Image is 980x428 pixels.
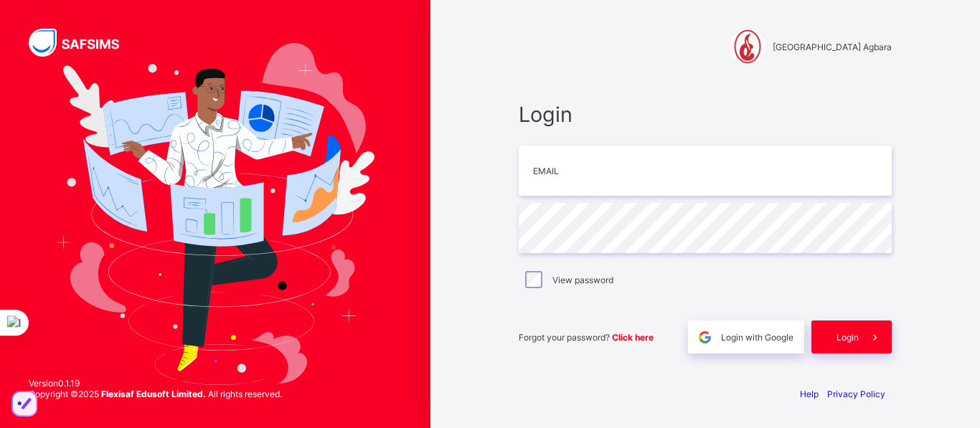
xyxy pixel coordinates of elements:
span: Version 0.1.19 [29,378,282,389]
span: Login [837,332,859,343]
a: Help [800,389,819,399]
span: Login with Google [721,332,793,343]
span: Login [519,102,892,127]
img: Hero Image [56,43,374,386]
span: [GEOGRAPHIC_DATA] Agbara [773,42,892,52]
img: google.396cfc9801f0270233282035f929180a.svg [697,329,713,346]
a: Click here [612,332,654,343]
label: View password [552,275,613,285]
strong: Flexisaf Edusoft Limited. [101,389,206,399]
span: Forgot your password? [519,332,654,343]
span: Copyright © 2025 All rights reserved. [29,389,282,399]
a: Privacy Policy [827,389,885,399]
img: SAFSIMS Logo [29,29,136,57]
